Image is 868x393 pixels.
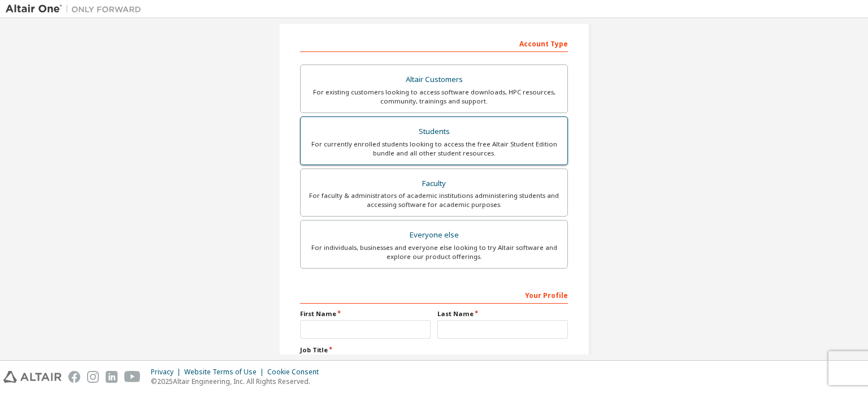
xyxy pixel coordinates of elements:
[300,286,568,304] div: Your Profile
[151,368,184,377] div: Privacy
[68,371,80,383] img: facebook.svg
[151,377,325,386] p: © 2025 Altair Engineering, Inc. All Rights Reserved.
[307,88,561,106] div: For existing customers looking to access software downloads, HPC resources, community, trainings ...
[87,371,99,383] img: instagram.svg
[300,34,568,52] div: Account Type
[267,368,325,377] div: Cookie Consent
[307,176,561,192] div: Faculty
[3,371,62,383] img: altair_logo.svg
[307,124,561,140] div: Students
[307,191,561,209] div: For faculty & administrators of academic institutions administering students and accessing softwa...
[307,227,561,243] div: Everyone else
[6,3,147,15] img: Altair One
[300,309,431,318] label: First Name
[307,140,561,158] div: For currently enrolled students looking to access the free Altair Student Edition bundle and all ...
[124,371,141,383] img: youtube.svg
[437,309,568,318] label: Last Name
[300,346,568,355] label: Job Title
[307,72,561,88] div: Altair Customers
[307,243,561,261] div: For individuals, businesses and everyone else looking to try Altair software and explore our prod...
[106,371,118,383] img: linkedin.svg
[184,368,267,377] div: Website Terms of Use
